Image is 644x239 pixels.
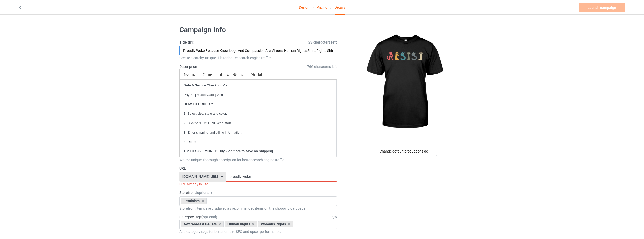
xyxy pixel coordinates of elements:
[308,40,337,45] span: 23 characters left
[331,214,337,220] div: 3 / 6
[184,102,213,106] strong: HOW TO ORDER ?
[184,130,333,135] p: 3. Enter shipping and billing information.
[179,25,337,34] h1: Campaign Info
[299,0,309,14] a: Design
[179,166,337,171] label: URL
[184,149,274,153] strong: TIP TO SAVE MONEY: Buy 2 or more to save on Shipping.
[225,221,257,227] div: Human Rights
[179,40,337,45] label: Title (h1)
[179,214,217,220] label: Category tags
[258,221,293,227] div: Women's Rights
[179,182,337,187] div: URL already in use
[184,83,229,87] strong: Safe & Secure Checkout Via:
[184,111,333,116] p: 1. Select size, style and color.
[179,55,337,60] div: Create a catchy, unique title for better search engine traffic.
[179,206,337,211] div: Storefront items are displayed as recommended items on the shopping cart page.
[317,0,327,14] a: Pricing
[182,175,218,178] div: [DOMAIN_NAME][URL]
[179,229,337,234] div: Add category tags for better on-site SEO and upsell performance.
[181,198,207,204] div: Feminism
[196,191,212,195] span: (optional)
[371,147,437,156] div: Change default product or side
[202,215,217,219] span: (optional)
[181,221,224,227] div: Awareness & Beliefs
[184,93,333,97] p: PayPal | MasterCard | Visa
[179,157,337,162] div: Write a unique, thorough description for better search engine traffic.
[335,0,345,15] div: Details
[179,64,197,69] label: Description
[305,64,337,69] span: 1766 characters left
[179,190,337,195] label: Storefront
[184,140,333,144] p: 4. Done!
[184,121,333,126] p: 2. Click to "BUY IT NOW" button.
